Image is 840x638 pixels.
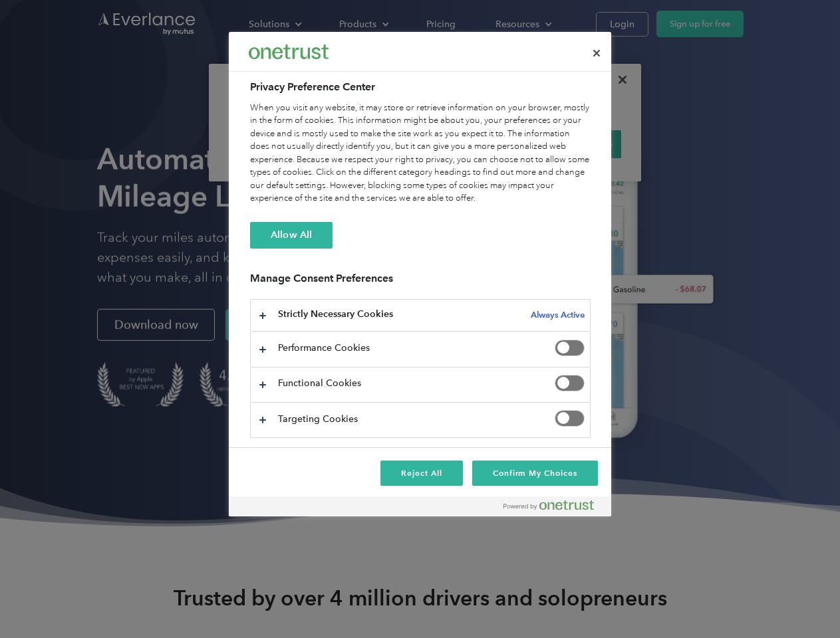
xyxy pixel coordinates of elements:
[250,102,591,205] div: When you visit any website, it may store or retrieve information on your browser, mostly in the f...
[380,461,463,486] button: Reject All
[503,500,605,516] a: Powered by OneTrust Opens in a new Tab
[503,500,594,510] img: Powered by OneTrust Opens in a new Tab
[249,39,329,65] div: Everlance
[250,272,591,292] h3: Manage Consent Preferences
[229,32,611,516] div: Preference center
[472,461,598,486] button: Confirm My Choices
[582,39,611,68] button: Close
[249,45,329,58] img: Everlance
[250,222,333,249] button: Allow All
[229,32,611,516] div: Privacy Preference Center
[250,79,591,95] h2: Privacy Preference Center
